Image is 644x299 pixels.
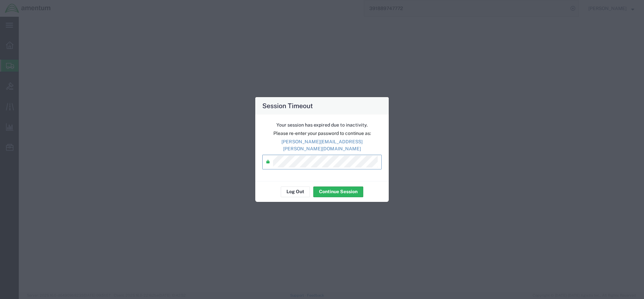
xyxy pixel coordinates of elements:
[262,138,382,152] p: [PERSON_NAME][EMAIL_ADDRESS][PERSON_NAME][DOMAIN_NAME]
[313,186,363,197] button: Continue Session
[262,130,382,137] p: Please re-enter your password to continue as:
[281,186,310,197] button: Log Out
[262,101,313,110] h4: Session Timeout
[262,122,382,129] p: Your session has expired due to inactivity.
